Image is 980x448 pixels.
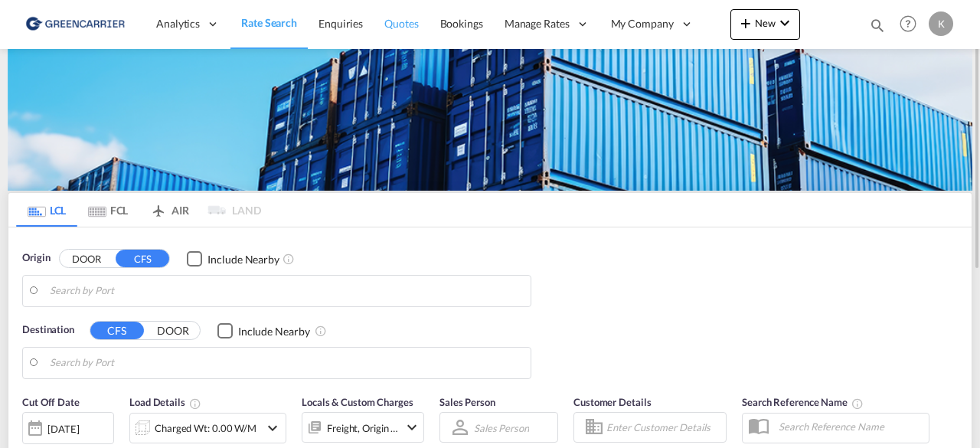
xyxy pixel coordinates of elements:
span: Analytics [156,16,200,31]
span: Locals & Custom Charges [302,396,413,408]
span: Enquiries [318,17,363,30]
span: Cut Off Date [22,396,80,408]
md-icon: Chargeable Weight [189,397,201,410]
span: Search Reference Name [742,396,864,408]
md-icon: Unchecked: Ignores neighbouring ports when fetching rates.Checked : Includes neighbouring ports w... [283,253,295,265]
md-tab-item: FCL [77,193,139,227]
span: Quotes [384,17,418,30]
div: Charged Wt: 0.00 W/M [155,417,256,439]
input: Search by Port [50,352,523,374]
span: Sales Person [439,396,495,408]
input: Search by Port [50,280,523,302]
span: New [737,17,794,29]
md-icon: icon-magnify [869,17,886,34]
div: Freight Origin Destination [327,417,399,439]
input: Enter Customer Details [606,416,721,439]
div: K [929,11,953,36]
md-icon: icon-chevron-down [403,418,421,437]
div: [DATE] [47,422,79,436]
img: b0b18ec08afe11efb1d4932555f5f09d.png [23,7,126,41]
span: Help [895,11,921,37]
img: GreenCarrierFCL_LCL.png [8,49,972,191]
span: Bookings [440,17,483,30]
button: DOOR [60,250,113,267]
md-select: Sales Person [472,417,531,439]
input: Search Reference Name [771,415,929,438]
button: CFS [90,322,144,339]
span: Load Details [129,396,201,408]
div: Charged Wt: 0.00 W/Micon-chevron-down [129,413,286,443]
button: CFS [116,250,169,267]
span: Rate Search [241,16,297,29]
div: Include Nearby [207,252,279,267]
span: Destination [22,322,74,338]
button: icon-plus 400-fgNewicon-chevron-down [730,9,800,40]
md-tab-item: AIR [139,193,200,227]
md-checkbox: Checkbox No Ink [187,250,279,267]
md-pagination-wrapper: Use the left and right arrow keys to navigate between tabs [16,193,261,227]
md-tab-item: LCL [16,193,77,227]
md-icon: icon-plus 400-fg [737,14,755,32]
md-icon: Unchecked: Ignores neighbouring ports when fetching rates.Checked : Includes neighbouring ports w... [315,325,327,337]
button: DOOR [146,322,200,339]
div: Include Nearby [238,324,310,339]
span: My Company [611,16,674,31]
md-icon: icon-airplane [149,201,168,213]
md-checkbox: Checkbox No Ink [217,322,310,338]
div: [DATE] [22,412,114,444]
span: Customer Details [573,396,651,408]
span: Manage Rates [505,16,570,31]
div: icon-magnify [869,17,886,40]
md-icon: Your search will be saved by the below given name [851,397,864,410]
div: Freight Origin Destinationicon-chevron-down [302,412,424,443]
div: Help [895,11,929,38]
md-icon: icon-chevron-down [776,14,794,32]
span: Origin [22,250,50,266]
md-icon: icon-chevron-down [263,419,282,437]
